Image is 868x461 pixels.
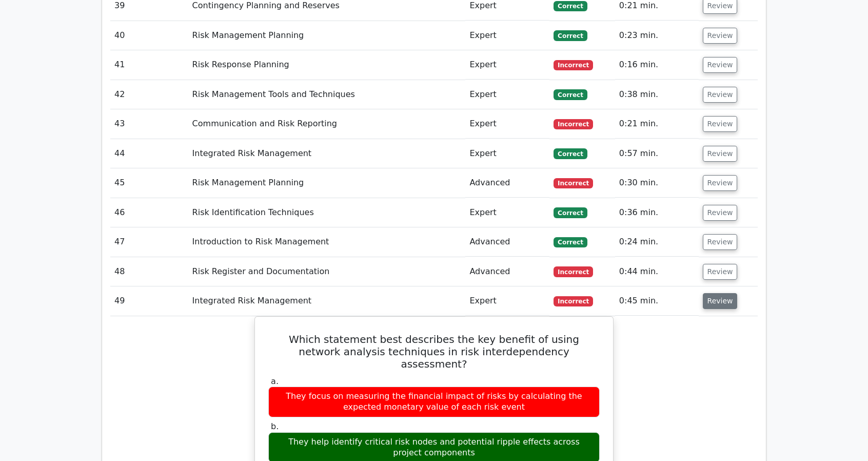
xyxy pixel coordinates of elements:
td: 0:45 min. [615,286,699,316]
button: Review [703,175,738,191]
td: Risk Management Tools and Techniques [188,80,466,109]
td: 0:57 min. [615,139,699,168]
span: Incorrect [554,296,593,306]
span: Correct [554,207,587,218]
span: Incorrect [554,178,593,188]
span: Correct [554,89,587,100]
td: Risk Response Planning [188,50,466,80]
td: Expert [465,198,549,227]
button: Review [703,87,738,103]
td: Advanced [465,168,549,198]
button: Review [703,234,738,250]
td: Expert [465,80,549,109]
td: Integrated Risk Management [188,139,466,168]
td: 0:24 min. [615,227,699,257]
h5: Which statement best describes the key benefit of using network analysis techniques in risk inter... [267,333,601,370]
span: Correct [554,148,587,159]
button: Review [703,264,738,280]
span: Correct [554,1,587,11]
td: 43 [110,109,188,139]
span: Incorrect [554,60,593,70]
td: 0:38 min. [615,80,699,109]
td: 45 [110,168,188,198]
button: Review [703,293,738,309]
button: Review [703,205,738,221]
td: Risk Identification Techniques [188,198,466,227]
span: Incorrect [554,119,593,129]
button: Review [703,116,738,132]
td: 47 [110,227,188,257]
td: 0:30 min. [615,168,699,198]
td: 46 [110,198,188,227]
button: Review [703,28,738,44]
td: 49 [110,286,188,316]
td: Risk Management Planning [188,168,466,198]
td: Advanced [465,257,549,286]
td: Expert [465,139,549,168]
td: 41 [110,50,188,80]
button: Review [703,146,738,162]
td: 42 [110,80,188,109]
td: Expert [465,109,549,139]
td: Expert [465,21,549,50]
td: 0:21 min. [615,109,699,139]
td: Communication and Risk Reporting [188,109,466,139]
td: Advanced [465,227,549,257]
button: Review [703,57,738,73]
td: Expert [465,286,549,316]
td: 48 [110,257,188,286]
td: Risk Register and Documentation [188,257,466,286]
td: 44 [110,139,188,168]
td: Introduction to Risk Management [188,227,466,257]
td: Integrated Risk Management [188,286,466,316]
td: 40 [110,21,188,50]
span: Correct [554,30,587,41]
td: 0:36 min. [615,198,699,227]
span: Correct [554,237,587,247]
td: 0:23 min. [615,21,699,50]
span: a. [271,376,279,386]
td: Expert [465,50,549,80]
td: 0:16 min. [615,50,699,80]
span: Incorrect [554,266,593,277]
td: 0:44 min. [615,257,699,286]
span: b. [271,421,279,431]
div: They focus on measuring the financial impact of risks by calculating the expected monetary value ... [268,387,600,417]
td: Risk Management Planning [188,21,466,50]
